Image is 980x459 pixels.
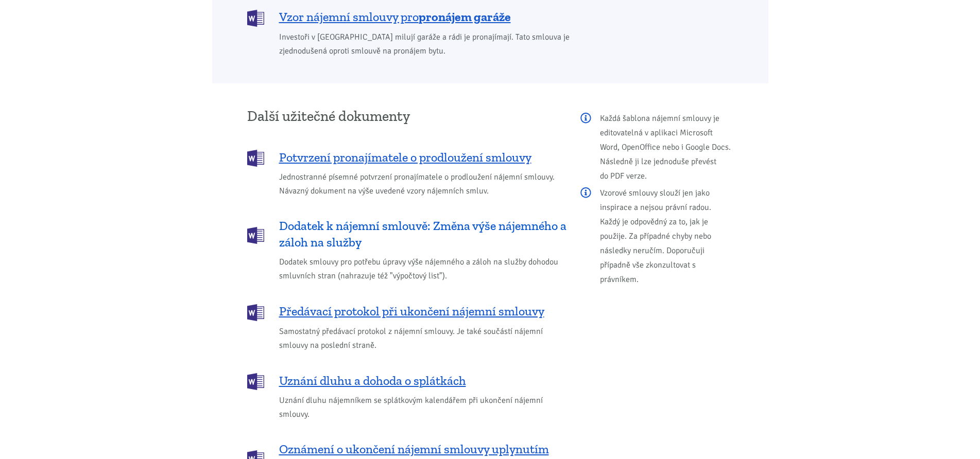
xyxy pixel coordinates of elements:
[279,373,466,389] span: Uznání dluhu a dohoda o splátkách
[247,373,264,390] img: DOCX (Word)
[279,325,566,352] span: Samostatný předávací protokol z nájemní smlouvy. Je také součástí nájemní smlouvy na poslední str...
[247,109,566,124] h3: Další užitečné dokumenty
[279,303,544,320] span: Předávací protokol při ukončení nájemní smlouvy
[247,218,566,251] a: Dodatek k nájemní smlouvě: Změna výše nájemného a záloh na služby
[279,149,531,166] span: Potvrzení pronajímatele o prodloužení smlouvy
[247,150,264,167] img: DOCX (Word)
[247,227,264,244] img: DOCX (Word)
[279,30,608,58] span: Investoři v [GEOGRAPHIC_DATA] milují garáže a rádi je pronajímají. Tato smlouva je zjednodušená o...
[279,170,566,198] span: Jednostranné písemné potvrzení pronajímatele o prodloužení nájemní smlouvy. Návazný dokument na v...
[247,372,566,389] a: Uznání dluhu a dohoda o splátkách
[247,303,566,320] a: Předávací protokol při ukončení nájemní smlouvy
[247,10,264,27] img: DOCX (Word)
[279,255,566,283] span: Dodatek smlouvy pro potřebu úpravy výše nájemného a záloh na služby dohodou smluvních stran (nahr...
[580,111,733,183] p: Každá šablona nájemní smlouvy je editovatelná v aplikaci Microsoft Word, OpenOffice nebo i Google...
[247,149,566,166] a: Potvrzení pronajímatele o prodloužení smlouvy
[580,186,733,287] p: Vzorové smlouvy slouží jen jako inspirace a nejsou právní radou. Každý je odpovědný za to, jak je...
[247,9,608,26] a: Vzor nájemní smlouvy propronájem garáže
[419,9,511,24] b: pronájem garáže
[247,304,264,321] img: DOCX (Word)
[279,218,566,251] span: Dodatek k nájemní smlouvě: Změna výše nájemného a záloh na služby
[279,394,566,421] span: Uznání dluhu nájemníkem se splátkovým kalendářem při ukončení nájemní smlouvy.
[279,9,511,25] span: Vzor nájemní smlouvy pro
